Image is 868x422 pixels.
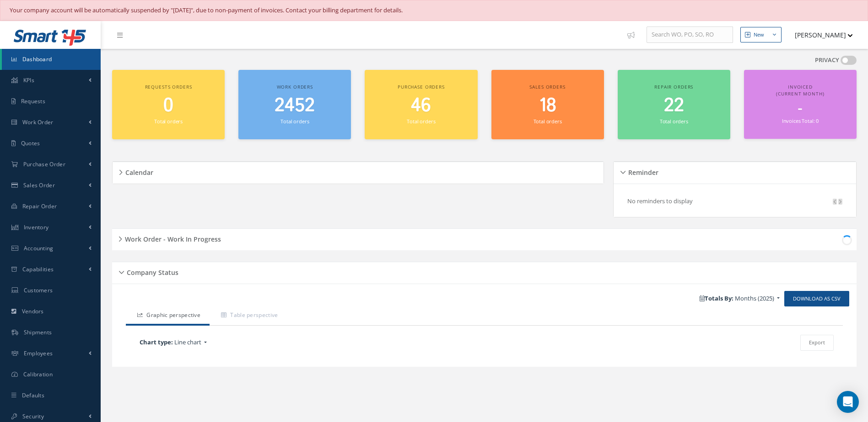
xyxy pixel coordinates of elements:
a: Show Tips [623,21,647,49]
small: Total orders [154,118,183,125]
a: Dashboard [2,49,101,70]
small: Total orders [660,118,688,125]
span: KPIs [23,76,34,84]
span: Defaults [22,391,44,399]
span: Employees [24,349,53,357]
span: Months (2025) [735,294,774,302]
span: Dashboard [22,55,52,63]
a: Requests orders 0 Total orders [112,70,225,140]
small: Invoices Total: 0 [782,117,819,124]
small: Total orders [534,118,562,125]
span: (Current Month) [776,90,824,97]
button: Export [800,335,834,351]
span: 46 [411,93,431,119]
span: Sales orders [529,84,565,90]
span: Security [22,412,44,420]
span: Requests orders [145,84,192,90]
button: New [740,27,782,43]
a: Graphic perspective [126,306,210,326]
span: Inventory [24,223,49,231]
input: Search WO, PO, SO, RO [647,26,733,43]
span: Purchase Order [23,160,65,168]
span: Accounting [24,244,54,252]
div: Your company account will be automatically suspended by "[DATE]", due to non-payment of invoices.... [10,6,858,15]
a: Totals By: Months (2025) [695,292,784,306]
h5: Reminder [625,166,658,177]
a: Repair orders 22 Total orders [618,70,730,140]
a: Work orders 2452 Total orders [238,70,351,140]
small: Total orders [407,118,435,125]
span: Invoiced [788,84,813,90]
a: Download as CSV [784,291,849,307]
span: - [798,100,802,118]
a: Purchase orders 46 Total orders [365,70,477,140]
span: Work orders [277,84,313,90]
span: Capabilities [22,265,54,273]
button: [PERSON_NAME] [786,26,853,44]
h5: Work Order - Work In Progress [122,232,221,243]
span: Work Order [22,118,54,126]
span: Sales Order [23,181,55,189]
span: Customers [24,286,53,294]
a: Invoiced (Current Month) - Invoices Total: 0 [744,70,857,139]
span: Repair orders [654,84,693,90]
span: 18 [539,93,556,119]
a: Sales orders 18 Total orders [491,70,604,140]
span: Calibration [23,370,53,378]
b: Totals By: [700,294,733,302]
p: No reminders to display [627,197,693,205]
span: Requests [21,97,45,105]
h5: Company Status [124,266,178,277]
a: Chart type: Line chart [135,336,359,349]
span: Purchase orders [398,84,445,90]
span: 2452 [275,93,315,119]
small: Total orders [280,118,309,125]
span: Line chart [174,338,201,346]
span: 22 [664,93,684,119]
span: Quotes [21,139,40,147]
a: Table perspective [210,306,287,326]
b: Chart type: [140,338,173,346]
span: 0 [163,93,173,119]
span: Shipments [24,328,52,336]
span: Vendors [22,307,44,315]
div: New [754,31,764,39]
div: Open Intercom Messenger [837,391,859,413]
span: Repair Order [22,202,57,210]
label: PRIVACY [815,56,839,65]
h5: Calendar [123,166,153,177]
